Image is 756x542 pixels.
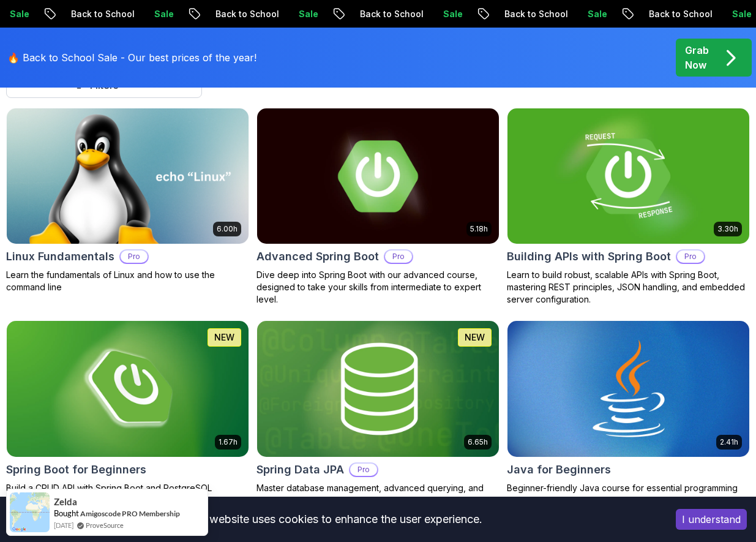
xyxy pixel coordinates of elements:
p: Back to School [343,8,426,20]
p: Learn the fundamentals of Linux and how to use the command line [6,269,249,293]
p: 5.18h [470,224,488,234]
img: provesource social proof notification image [10,492,50,532]
p: NEW [214,331,234,344]
a: ProveSource [86,520,124,530]
img: Linux Fundamentals card [7,108,249,244]
img: Building APIs with Spring Boot card [501,105,755,247]
p: Sale [426,8,465,20]
p: Build a CRUD API with Spring Boot and PostgreSQL database using Spring Data JPA and Spring AI [6,482,249,506]
p: Pro [350,464,377,476]
p: 🔥 Back to School Sale - Our best prices of the year! [7,50,256,65]
img: Spring Boot for Beginners card [7,321,249,456]
p: Pro [677,250,704,263]
p: NEW [465,331,485,344]
p: Back to School [198,8,282,20]
button: Accept cookies [676,509,747,530]
p: Pro [121,250,148,263]
p: Back to School [632,8,715,20]
p: Dive deep into Spring Boot with our advanced course, designed to take your skills from intermedia... [256,269,500,306]
a: Advanced Spring Boot card5.18hAdvanced Spring BootProDive deep into Spring Boot with our advanced... [256,108,500,306]
h2: Building APIs with Spring Boot [507,248,671,265]
p: Sale [282,8,321,20]
p: 6.00h [217,224,238,234]
p: Sale [137,8,176,20]
p: Grab Now [685,43,709,72]
p: 1.67h [219,437,238,447]
span: Bought [54,508,79,518]
div: This website uses cookies to enhance the user experience. [9,506,657,533]
h2: Linux Fundamentals [6,248,114,265]
h2: Spring Data JPA [256,461,344,478]
a: Amigoscode PRO Membership [80,508,180,519]
p: 3.30h [717,224,738,234]
span: Zelda [54,497,77,507]
p: Learn to build robust, scalable APIs with Spring Boot, mastering REST principles, JSON handling, ... [507,269,750,306]
p: Sale [571,8,610,20]
img: Java for Beginners card [507,321,749,456]
p: 2.41h [720,437,738,447]
p: 6.65h [468,437,488,447]
a: Spring Data JPA card6.65hNEWSpring Data JPAProMaster database management, advanced querying, and ... [256,320,500,506]
a: Java for Beginners card2.41hJava for BeginnersBeginner-friendly Java course for essential program... [507,320,750,506]
span: [DATE] [54,520,73,530]
p: Back to School [54,8,137,20]
p: Master database management, advanced querying, and expert data handling with ease [256,482,500,506]
p: Sale [715,8,754,20]
img: Advanced Spring Boot card [257,108,499,244]
a: Spring Boot for Beginners card1.67hNEWSpring Boot for BeginnersBuild a CRUD API with Spring Boot ... [6,320,249,506]
a: Linux Fundamentals card6.00hLinux FundamentalsProLearn the fundamentals of Linux and how to use t... [6,108,249,293]
p: Back to School [487,8,571,20]
h2: Java for Beginners [507,461,611,478]
p: Pro [385,250,412,263]
p: Beginner-friendly Java course for essential programming skills and application development [507,482,750,506]
h2: Spring Boot for Beginners [6,461,146,478]
h2: Advanced Spring Boot [256,248,379,265]
img: Spring Data JPA card [257,321,499,456]
a: Building APIs with Spring Boot card3.30hBuilding APIs with Spring BootProLearn to build robust, s... [507,108,750,306]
